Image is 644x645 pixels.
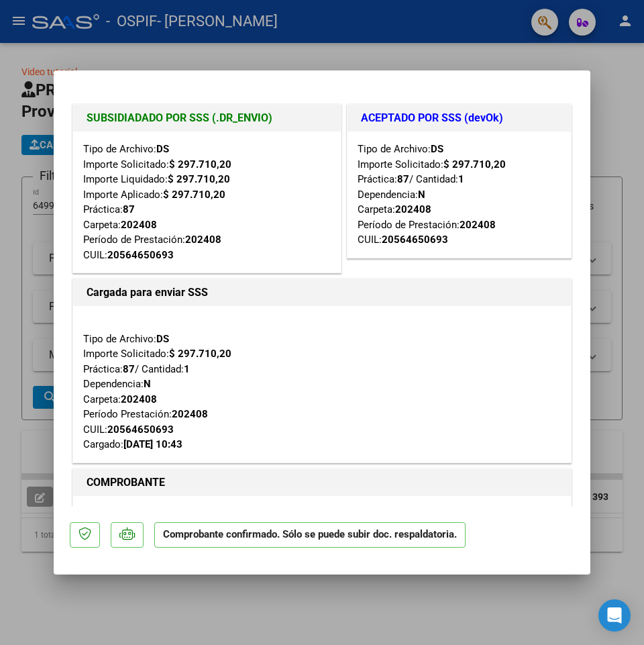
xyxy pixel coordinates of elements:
strong: 87 [123,203,135,215]
strong: 87 [397,173,409,185]
strong: 202408 [395,203,431,215]
div: Tipo de Archivo: Importe Solicitado: Importe Liquidado: Importe Aplicado: Práctica: Carpeta: Perí... [83,142,331,262]
div: Tipo de Archivo: Importe Solicitado: Práctica: / Cantidad: Dependencia: Carpeta: Período Prestaci... [83,316,561,452]
strong: DS [156,333,169,345]
strong: N [418,189,425,201]
strong: DS [431,143,443,155]
div: Tipo de Archivo: Importe Solicitado: Práctica: / Cantidad: Dependencia: Carpeta: Período de Prest... [358,142,561,248]
strong: 1 [184,363,190,375]
strong: 202408 [185,234,221,246]
p: Comprobante confirmado. Sólo se puede subir doc. respaldatoria. [154,522,466,548]
strong: [DATE] 10:43 [123,438,182,450]
strong: 202408 [172,408,208,420]
strong: DS [156,143,169,155]
h1: SUBSIDIADADO POR SSS (.DR_ENVIO) [87,110,327,126]
strong: $ 297.710,20 [163,189,225,201]
div: 20564650693 [382,232,448,248]
strong: N [144,378,151,390]
strong: $ 297.710,20 [169,158,231,170]
strong: COMPROBANTE [87,476,165,489]
strong: $ 297.710,20 [169,348,231,360]
div: 20564650693 [107,248,174,263]
strong: $ 297.710,20 [168,173,230,185]
h1: ACEPTADO POR SSS (devOk) [361,110,558,126]
strong: 87 [123,363,135,375]
h1: Cargada para enviar SSS [87,285,557,301]
strong: 1 [458,173,464,185]
strong: 202408 [121,219,157,231]
div: Open Intercom Messenger [598,599,631,632]
strong: 202408 [121,393,157,405]
div: 20564650693 [107,422,174,438]
strong: 202408 [460,219,496,231]
strong: $ 297.710,20 [443,158,506,170]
